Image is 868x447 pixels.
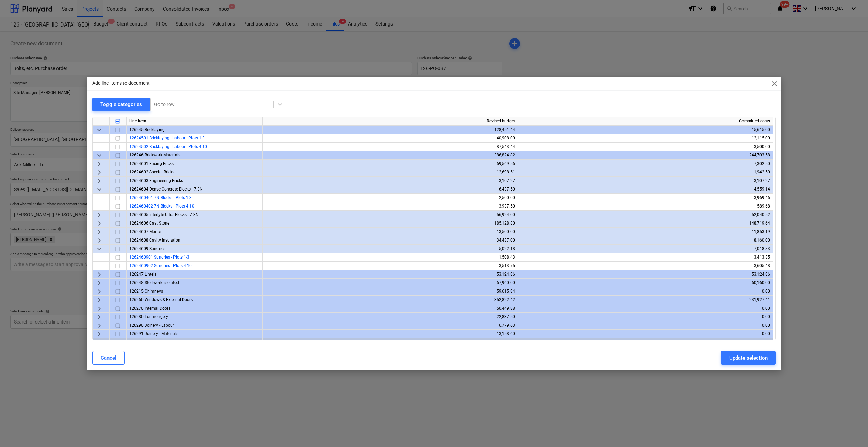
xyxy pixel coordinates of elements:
div: 1,508.43 [265,253,515,262]
div: 6,779.63 [265,321,515,330]
span: 12624601 Facing Bricks [129,161,174,166]
span: keyboard_arrow_right [95,287,103,296]
div: 185,128.80 [265,219,515,228]
span: keyboard_arrow_right [95,330,103,338]
a: 1262460902 Sundries - Plots 4-10 [129,263,192,268]
span: keyboard_arrow_right [95,270,103,279]
span: 12624609 Sundries [129,246,165,251]
span: keyboard_arrow_right [95,160,103,168]
div: 59,615.84 [265,287,515,296]
span: keyboard_arrow_right [95,296,103,304]
div: Cancel [101,353,116,362]
div: 3,500.00 [521,143,770,151]
div: 50,449.88 [265,304,515,313]
span: 12624608 Cavity Insulation [129,238,180,243]
div: 52,040.52 [521,211,770,219]
span: 12624607 Mortar [129,229,162,234]
div: 3,107.27 [521,177,770,185]
div: 0.00 [521,313,770,321]
div: 3,969.46 [521,194,770,202]
a: 12624502 Bricklaying - Labour - Plots 4-10 [129,144,207,149]
span: 126260 Windows & External Doors [129,297,193,302]
div: 5,022.18 [265,245,515,253]
button: Toggle categories [92,98,150,111]
div: 0.00 [521,287,770,296]
span: keyboard_arrow_right [95,211,103,219]
div: 386,824.82 [265,151,515,160]
div: 87,543.44 [265,143,515,151]
div: 12,115.00 [521,134,770,143]
span: 126291 Joinery - Materials [129,331,178,336]
div: 56,924.00 [265,211,515,219]
span: keyboard_arrow_right [95,219,103,228]
div: 60,160.00 [521,279,770,287]
span: 12624602 Special Bricks [129,170,174,175]
div: 728,545.73 [265,338,515,347]
div: Line-item [127,117,263,126]
span: keyboard_arrow_right [95,236,103,245]
span: keyboard_arrow_right [95,177,103,185]
div: 13,500.00 [265,228,515,236]
div: 0.00 [521,321,770,330]
div: 11,853.19 [521,228,770,236]
div: Update selection [729,353,768,362]
span: close [770,80,779,88]
div: 7,018.83 [521,245,770,253]
div: 40,908.00 [265,134,515,143]
span: keyboard_arrow_down [95,245,103,253]
a: 1262460401 7N Blocks - Plots 1-3 [129,195,192,200]
span: keyboard_arrow_right [95,321,103,330]
div: 0.00 [521,330,770,338]
div: 69,569.56 [265,160,515,168]
span: 126270 Internal Doors [129,306,170,311]
a: 12624501 Bricklaying - Labour - Plots 1-3 [129,136,205,140]
div: Committed costs [518,117,773,126]
span: keyboard_arrow_down [95,126,103,134]
span: keyboard_arrow_down [95,185,103,194]
div: 589.68 [521,202,770,211]
span: 12624606 Cast Stone [129,221,169,226]
div: Revised budget [263,117,518,126]
p: Add line-items to document [92,80,150,87]
div: 244,703.58 [521,151,770,160]
div: 3,413.35 [521,253,770,262]
div: 4,559.14 [521,185,770,194]
span: 126280 Ironmongery [129,314,168,319]
div: 12,698.51 [265,168,515,177]
span: 12624603 Engineering Bricks [129,178,183,183]
span: keyboard_arrow_right [95,279,103,287]
span: 126247 Lintels [129,272,156,277]
div: 8,160.00 [521,236,770,245]
div: 3,513.75 [265,262,515,270]
div: Toggle categories [100,100,142,109]
span: 12624605 Interlyte Ultra Blocks - 7.3N [129,212,199,217]
span: 126245 Bricklaying [129,127,165,132]
span: keyboard_arrow_right [95,228,103,236]
span: keyboard_arrow_right [95,168,103,177]
div: 3,937.50 [265,202,515,211]
span: keyboard_arrow_right [95,304,103,313]
div: 352,822.42 [265,296,515,304]
div: 148,719.64 [521,219,770,228]
div: 1,942.50 [521,168,770,177]
div: 15,615.00 [521,126,770,134]
span: 126215 Chimneys [129,289,163,294]
div: 13,158.60 [265,330,515,338]
span: keyboard_arrow_down [95,151,103,160]
div: 3,107.27 [265,177,515,185]
div: 7,302.50 [521,160,770,168]
span: 126290 Joinery - Labour [129,323,174,328]
span: 126246 Brickwork Materials [129,153,180,158]
div: 2,500.00 [265,194,515,202]
span: 12624604 Dense Concrete Blocks - 7.3N [129,187,203,192]
iframe: Chat Widget [834,414,868,447]
span: keyboard_arrow_right [95,313,103,321]
a: 1262460901 Sundries - Plots 1-3 [129,255,189,260]
button: Cancel [92,351,125,365]
div: 53,124.86 [265,270,515,279]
